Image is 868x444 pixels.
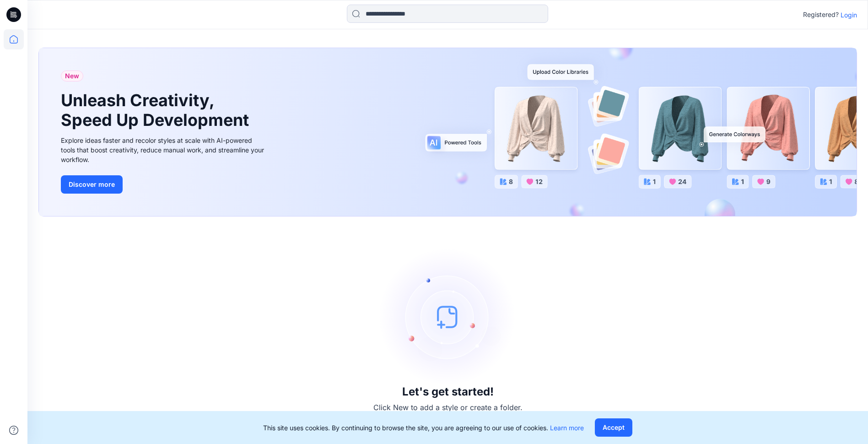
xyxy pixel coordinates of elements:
p: This site uses cookies. By continuing to browse the site, you are agreeing to our use of cookies. [263,423,584,433]
span: New [65,70,79,81]
h1: Unleash Creativity, Speed Up Development [61,91,253,130]
button: Accept [595,418,632,437]
a: Discover more [61,175,267,194]
p: Registered? [803,9,839,20]
div: Explore ideas faster and recolor styles at scale with AI-powered tools that boost creativity, red... [61,135,267,164]
p: Login [841,10,857,20]
a: Learn more [550,424,584,432]
button: Discover more [61,175,123,194]
p: Click New to add a style or create a folder. [373,402,523,413]
img: empty-state-image.svg [379,248,517,385]
h3: Let's get started! [402,385,494,398]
